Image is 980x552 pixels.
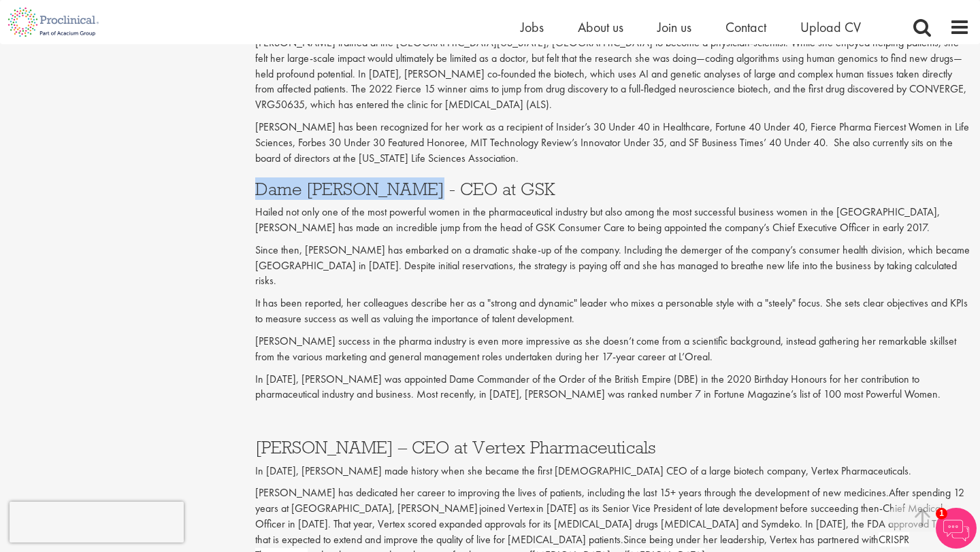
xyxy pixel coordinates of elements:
[255,464,970,479] p: In [DATE], [PERSON_NAME] made history when she became the first [DEMOGRAPHIC_DATA] CEO of a large...
[255,180,970,198] h3: Dame [PERSON_NAME] - CEO at GSK
[255,296,970,327] p: It has been reported, her colleagues describe her as a "strong and dynamic" leader who mixes a pe...
[578,18,623,36] a: About us
[800,18,861,36] a: Upload CV
[255,438,970,456] h3: [PERSON_NAME] – CEO at Vertex Pharmaceuticals
[936,508,947,519] span: 1
[255,243,970,290] p: Since then, [PERSON_NAME] has embarked on a dramatic shake-up of the company. Including the demer...
[623,532,879,547] span: Since being under her leadership, Vertex has partnered with
[725,18,766,36] a: Contact
[521,18,544,36] a: Jobs
[255,205,970,236] p: Hailed not only one of the most powerful women in the pharmaceutical industry but also among the ...
[255,334,970,365] p: [PERSON_NAME] success in the pharma industry is even more impressive as she doesn’t come from a s...
[255,485,964,547] span: After spending 12 years at [GEOGRAPHIC_DATA], [PERSON_NAME] joined Vertex in [DATE] as its Senior...
[255,120,970,167] p: [PERSON_NAME] has been recognized for her work as a recipient of Insider’s 30 Under 40 in Healthc...
[255,372,970,403] p: In [DATE], [PERSON_NAME] was appointed Dame Commander of the Order of the British Empire (DBE) in...
[10,502,184,542] iframe: reCAPTCHA
[255,35,970,113] p: [PERSON_NAME] trained at the [GEOGRAPHIC_DATA][US_STATE], [GEOGRAPHIC_DATA] to become a physician...
[657,18,691,36] a: Join us
[936,508,977,549] img: Chatbot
